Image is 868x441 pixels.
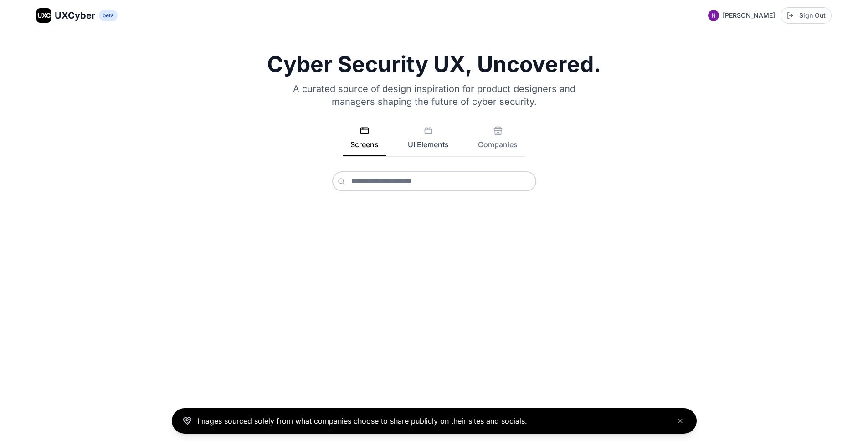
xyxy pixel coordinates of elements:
button: UI Elements [401,126,456,156]
a: UXCUXCyberbeta [36,8,118,23]
h1: Cyber Security UX, Uncovered. [36,53,832,75]
p: A curated source of design inspiration for product designers and managers shaping the future of c... [281,82,587,108]
span: [PERSON_NAME] [723,11,775,20]
p: Images sourced solely from what companies choose to share publicly on their sites and socials. [197,415,527,426]
button: Companies [471,126,525,156]
button: Close banner [675,415,686,426]
button: Screens [343,126,386,156]
span: beta [99,10,118,21]
span: UXCyber [55,9,95,22]
span: UXC [37,11,51,20]
img: Profile [708,10,719,21]
button: Sign Out [781,7,832,24]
